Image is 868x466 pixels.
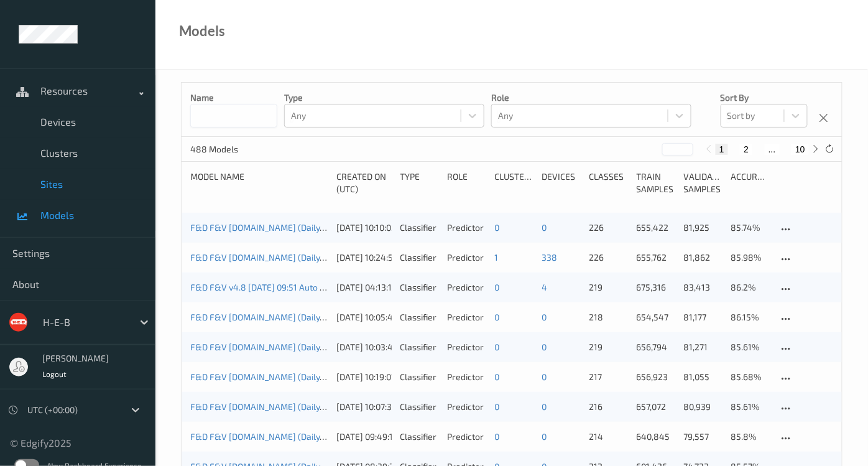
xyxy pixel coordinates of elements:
[190,431,466,442] a: F&D F&V [DOMAIN_NAME] (Daily) [DATE] 16:30 [DATE] 16:30 Auto Save
[637,371,675,383] p: 656,923
[495,401,500,412] a: 0
[400,281,439,294] div: Classifier
[190,401,466,412] a: F&D F&V [DOMAIN_NAME] (Daily) [DATE] 16:30 [DATE] 16:30 Auto Save
[731,341,770,353] p: 85.61%
[731,431,770,443] p: 85.8%
[448,341,486,353] div: Predictor
[495,222,500,233] a: 0
[589,170,628,195] div: Classes
[336,221,392,234] div: [DATE] 10:10:05
[400,431,439,443] div: Classifier
[731,401,770,413] p: 85.61%
[448,251,486,264] div: Predictor
[190,222,466,233] a: F&D F&V [DOMAIN_NAME] (Daily) [DATE] 16:30 [DATE] 16:30 Auto Save
[542,401,547,412] a: 0
[731,251,770,264] p: 85.98%
[637,341,675,353] p: 656,794
[637,221,675,234] p: 655,422
[716,144,728,155] button: 1
[400,221,439,234] div: Classifier
[495,312,500,322] a: 0
[589,221,628,234] p: 226
[400,170,439,195] div: Type
[495,282,500,292] a: 0
[765,144,780,155] button: ...
[542,371,547,382] a: 0
[731,170,770,195] div: Accuracy
[684,401,723,413] p: 80,939
[400,341,439,353] div: Classifier
[491,91,691,104] p: Role
[589,431,628,443] p: 214
[336,170,392,195] div: Created On (UTC)
[684,251,723,264] p: 81,862
[448,170,486,195] div: Role
[495,371,500,382] a: 0
[284,91,484,104] p: Type
[190,252,466,263] a: F&D F&V [DOMAIN_NAME] (Daily) [DATE] 16:30 [DATE] 16:30 Auto Save
[448,401,486,413] div: Predictor
[542,170,581,195] div: devices
[190,91,277,104] p: Name
[448,431,486,443] div: Predictor
[684,170,723,195] div: Validation Samples
[495,170,533,195] div: clusters
[190,342,466,352] a: F&D F&V [DOMAIN_NAME] (Daily) [DATE] 16:30 [DATE] 16:30 Auto Save
[637,431,675,443] p: 640,845
[448,311,486,324] div: Predictor
[721,91,808,104] p: Sort by
[400,311,439,324] div: Classifier
[637,311,675,324] p: 654,547
[731,311,770,324] p: 86.15%
[684,341,723,353] p: 81,271
[684,431,723,443] p: 79,557
[589,251,628,264] p: 226
[637,401,675,413] p: 657,072
[179,25,225,37] div: Models
[448,221,486,234] div: Predictor
[684,371,723,383] p: 81,055
[589,341,628,353] p: 219
[400,401,439,413] div: Classifier
[448,371,486,383] div: Predictor
[637,170,675,195] div: Train Samples
[731,281,770,294] p: 86.2%
[589,401,628,413] p: 216
[400,371,439,383] div: Classifier
[190,371,466,382] a: F&D F&V [DOMAIN_NAME] (Daily) [DATE] 16:30 [DATE] 16:30 Auto Save
[448,281,486,294] div: Predictor
[336,341,392,353] div: [DATE] 10:03:45
[542,222,547,233] a: 0
[190,282,339,292] a: F&D F&V v4.8 [DATE] 09:51 Auto Save
[336,251,392,264] div: [DATE] 10:24:56
[495,431,500,442] a: 0
[589,311,628,324] p: 218
[684,311,723,324] p: 81,177
[190,312,466,322] a: F&D F&V [DOMAIN_NAME] (Daily) [DATE] 16:30 [DATE] 16:30 Auto Save
[637,251,675,264] p: 655,762
[637,281,675,294] p: 675,316
[740,144,752,155] button: 2
[336,401,392,413] div: [DATE] 10:07:32
[792,144,809,155] button: 10
[589,371,628,383] p: 217
[731,221,770,234] p: 85.74%
[336,281,392,294] div: [DATE] 04:13:17
[542,312,547,322] a: 0
[336,431,392,443] div: [DATE] 09:49:13
[336,311,392,324] div: [DATE] 10:05:42
[684,221,723,234] p: 81,925
[542,342,547,352] a: 0
[684,281,723,294] p: 83,413
[589,281,628,294] p: 219
[495,252,499,263] a: 1
[400,251,439,264] div: Classifier
[542,252,558,263] a: 338
[542,431,547,442] a: 0
[495,342,500,352] a: 0
[542,282,548,292] a: 4
[731,371,770,383] p: 85.68%
[336,371,392,383] div: [DATE] 10:19:01
[190,143,284,156] p: 488 Models
[190,170,328,195] div: Model Name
